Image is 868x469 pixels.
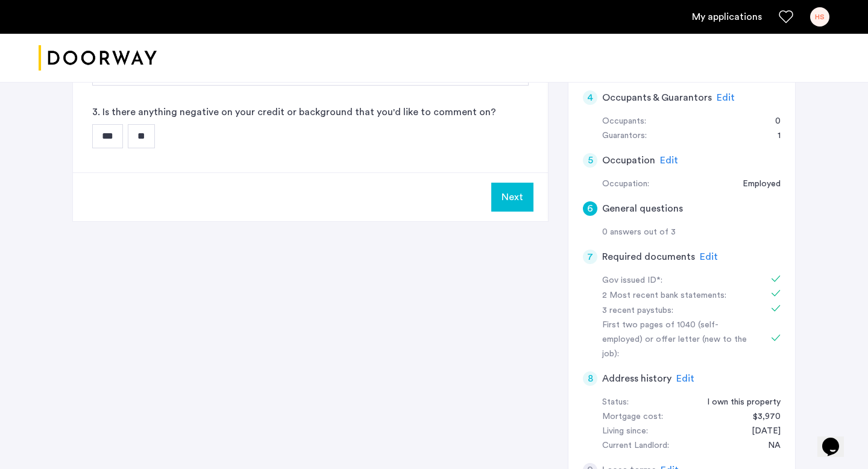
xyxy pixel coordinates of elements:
h5: General questions [602,201,683,216]
div: 5 [583,153,597,168]
div: 3 recent paystubs: [602,304,754,318]
div: 6 [583,201,597,216]
div: Gov issued ID*: [602,274,754,288]
div: Employed [731,177,781,192]
img: logo [39,36,157,81]
span: Edit [717,93,735,102]
div: 0 answers out of 3 [602,225,781,240]
div: Living since: [602,424,648,439]
a: Favorites [779,10,793,24]
div: 1 [766,129,781,143]
div: Guarantors: [602,129,647,143]
div: 0 [763,115,781,129]
div: Status: [602,395,629,410]
div: 07/01/1991 [740,424,781,439]
div: 8 [583,371,597,386]
div: HS [810,7,829,27]
h5: Occupants & Guarantors [602,90,712,105]
div: First two pages of 1040 (self-employed) or offer letter (new to the job): [602,318,754,362]
div: I own this property [695,395,781,410]
span: Edit [700,252,718,262]
span: Edit [660,156,678,165]
div: Current Landlord: [602,439,669,453]
div: $3,970 [741,410,781,424]
div: Occupation: [602,177,649,192]
button: Next [491,183,533,212]
span: Edit [676,374,694,383]
div: Occupants: [602,115,646,129]
a: My application [692,10,762,24]
h5: Occupation [602,153,655,168]
div: Mortgage cost: [602,410,663,424]
a: Cazamio logo [39,36,157,81]
h5: Address history [602,371,671,386]
div: 4 [583,90,597,105]
div: NA [756,439,781,453]
div: 2 Most recent bank statements: [602,289,754,303]
div: 7 [583,250,597,264]
h5: Required documents [602,250,695,264]
iframe: chat widget [817,421,856,457]
label: 3. Is there anything negative on your credit or background that you'd like to comment on? [92,105,496,119]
